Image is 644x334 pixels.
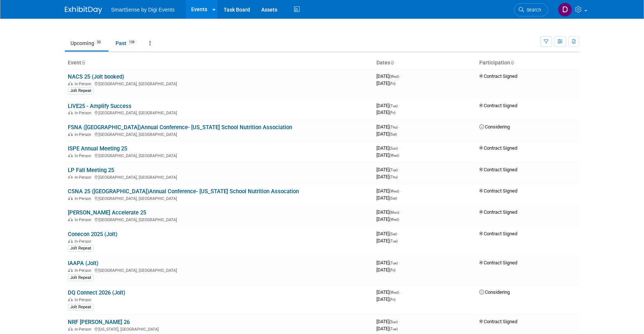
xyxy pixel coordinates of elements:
img: In-Person Event [68,111,73,114]
th: Event [65,57,373,69]
span: - [399,124,400,130]
span: [DATE] [376,209,401,215]
span: (Fri) [389,82,395,86]
a: NACS 25 (Jolt booked) [68,73,124,80]
a: DQ Connect 2026 (Jolt) [68,289,125,296]
div: [GEOGRAPHIC_DATA], [GEOGRAPHIC_DATA] [68,216,370,222]
span: (Sun) [389,320,398,324]
span: - [399,319,400,324]
span: [DATE] [376,216,399,222]
span: - [398,231,399,236]
span: (Fri) [389,298,395,302]
span: [DATE] [376,319,400,324]
span: In-Person [75,175,94,180]
span: - [399,103,400,108]
span: [DATE] [376,195,397,201]
a: Past139 [110,36,142,50]
span: - [399,167,400,172]
div: Jolt Repeat [68,88,94,94]
span: In-Person [75,196,94,201]
div: Jolt Repeat [68,245,94,252]
a: Upcoming33 [65,36,108,50]
img: Dan Tiernan [558,3,572,17]
span: (Wed) [389,217,399,222]
span: [DATE] [376,80,395,86]
span: [DATE] [376,231,399,236]
div: [GEOGRAPHIC_DATA], [GEOGRAPHIC_DATA] [68,80,370,86]
span: (Sat) [389,232,397,236]
div: [GEOGRAPHIC_DATA], [GEOGRAPHIC_DATA] [68,195,370,201]
div: [US_STATE], [GEOGRAPHIC_DATA] [68,326,370,332]
a: CSNA 25 ([GEOGRAPHIC_DATA])Annual Conference- [US_STATE] School Nutrition Assocation [68,188,299,195]
span: Contract Signed [479,73,517,79]
img: In-Person Event [68,196,73,200]
a: Search [514,3,548,16]
span: [DATE] [376,103,400,108]
span: (Wed) [389,153,399,158]
span: (Sun) [389,146,398,150]
span: (Tue) [389,168,398,172]
a: [PERSON_NAME] Accelerate 25 [68,209,146,216]
img: In-Person Event [68,217,73,221]
a: Conecon 2025 (Jolt) [68,231,117,238]
span: [DATE] [376,152,399,158]
th: Dates [373,57,476,69]
img: In-Person Event [68,327,73,331]
div: [GEOGRAPHIC_DATA], [GEOGRAPHIC_DATA] [68,267,370,273]
img: In-Person Event [68,298,73,301]
span: (Sat) [389,196,397,200]
span: [DATE] [376,124,400,130]
span: [DATE] [376,260,400,265]
span: 139 [127,39,137,45]
span: (Fri) [389,111,395,115]
span: Search [524,7,541,13]
span: [DATE] [376,267,395,273]
span: In-Person [75,298,94,302]
img: In-Person Event [68,175,73,179]
span: (Tue) [389,104,398,108]
img: In-Person Event [68,132,73,136]
th: Participation [476,57,579,69]
span: (Sat) [389,132,397,136]
span: [DATE] [376,167,400,172]
span: [DATE] [376,73,401,79]
a: LIVE25 - Amplify Success [68,103,132,109]
a: ISPE Annual Meeting 25 [68,145,127,152]
span: (Tue) [389,239,398,243]
span: (Tue) [389,261,398,265]
span: - [400,209,401,215]
span: Contract Signed [479,209,517,215]
div: Jolt Repeat [68,304,94,311]
span: Contract Signed [479,167,517,172]
span: In-Person [75,217,94,222]
div: [GEOGRAPHIC_DATA], [GEOGRAPHIC_DATA] [68,174,370,180]
span: [DATE] [376,326,398,331]
a: LP Fall Meeting 25 [68,167,114,174]
span: Contract Signed [479,231,517,236]
span: Contract Signed [479,260,517,265]
span: (Wed) [389,74,399,79]
span: Contract Signed [479,145,517,151]
a: IAAPA (Jolt) [68,260,98,267]
span: [DATE] [376,131,397,137]
span: 33 [95,39,103,45]
span: [DATE] [376,289,401,295]
span: In-Person [75,153,94,158]
img: In-Person Event [68,153,73,157]
span: (Tue) [389,327,398,331]
span: - [400,289,401,295]
img: In-Person Event [68,239,73,243]
a: Sort by Event Name [81,60,85,66]
span: (Mon) [389,210,399,214]
span: Contract Signed [479,188,517,194]
span: Considering [479,124,510,130]
div: [GEOGRAPHIC_DATA], [GEOGRAPHIC_DATA] [68,152,370,158]
div: [GEOGRAPHIC_DATA], [GEOGRAPHIC_DATA] [68,131,370,137]
span: [DATE] [376,145,400,151]
span: In-Person [75,239,94,244]
span: [DATE] [376,238,398,244]
img: In-Person Event [68,268,73,272]
span: (Thu) [389,125,398,129]
img: In-Person Event [68,82,73,85]
span: In-Person [75,268,94,273]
